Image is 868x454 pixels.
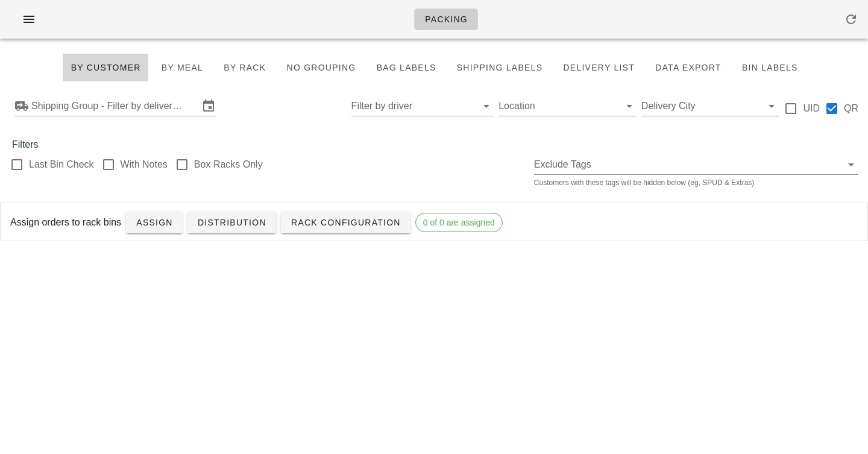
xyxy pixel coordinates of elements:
a: Packing [414,8,478,30]
label: Box Racks Only [194,159,263,171]
div: Filter by driver [351,96,494,116]
a: Rack Configuration [281,212,410,233]
span: Bin Labels [741,63,798,72]
button: Shipping Labels [449,53,551,82]
span: By Meal [161,63,203,72]
div: Location [498,96,637,116]
label: UID [803,102,820,115]
button: No grouping [278,53,363,82]
span: By Customer [70,63,140,72]
span: Shipping Labels [456,63,543,72]
span: Delivery List [562,63,635,72]
button: By Rack [216,53,274,82]
span: Rack Configuration [291,218,401,227]
button: By Customer [62,53,148,82]
label: Assign orders to rack bins [10,215,121,230]
button: Delivery List [555,53,643,82]
span: Assign [136,218,173,227]
label: QR [844,102,858,115]
label: Last Bin Check [29,159,94,171]
a: Distribution [187,212,276,233]
button: By Meal [154,53,211,82]
button: Bin Labels [734,53,806,82]
label: With Notes [121,159,168,171]
div: Exclude Tags [534,155,858,174]
span: By Rack [223,63,266,72]
span: Bag Labels [376,63,436,72]
span: No grouping [286,63,356,72]
span: 0 of 0 are assigned [423,213,495,232]
span: Data Export [655,63,722,72]
span: Packing [424,14,468,24]
button: Assign [126,212,183,233]
button: Bag Labels [368,53,444,82]
span: Distribution [197,218,266,227]
div: Customers with these tags will be hidden below (eg, SPUD & Extras) [534,179,858,186]
button: Data Export [647,53,729,82]
div: Delivery City [641,96,779,116]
